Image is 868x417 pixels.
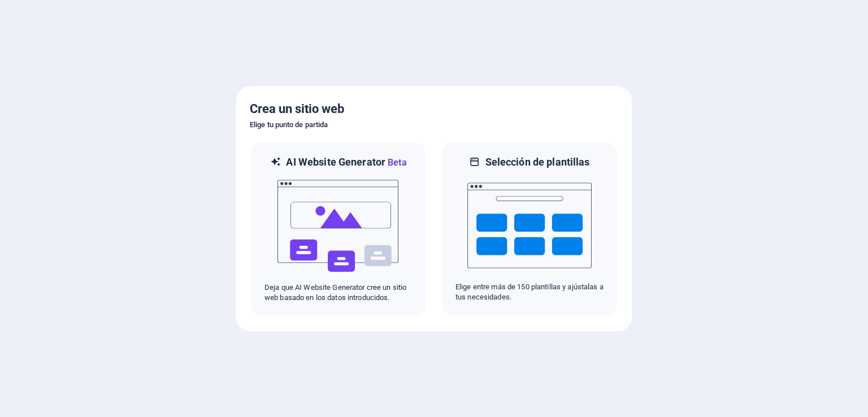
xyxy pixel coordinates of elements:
[455,282,604,302] p: Elige entre más de 150 plantillas y ajústalas a tus necesidades.
[250,118,618,132] h6: Elige tu punto de partida
[276,170,401,283] img: ai
[250,100,618,118] h5: Crea un sitio web
[250,141,427,318] div: AI Website GeneratorBetaaiDeja que AI Website Generator cree un sitio web basado en los datos int...
[441,141,618,318] div: Selección de plantillasElige entre más de 150 plantillas y ajústalas a tus necesidades.
[385,157,407,168] span: Beta
[485,155,590,169] h6: Selección de plantillas
[264,283,413,303] p: Deja que AI Website Generator cree un sitio web basado en los datos introducidos.
[286,155,406,170] h6: AI Website Generator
